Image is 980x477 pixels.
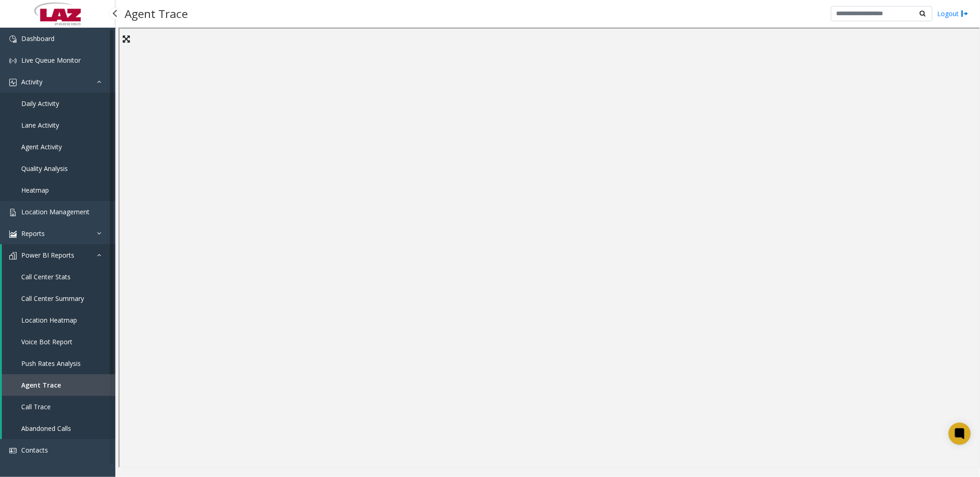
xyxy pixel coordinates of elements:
span: Power BI Reports [21,251,74,259]
span: Call Center Summary [21,294,84,303]
img: 'icon' [9,252,17,259]
span: Location Management [21,207,90,216]
span: Call Center Stats [21,272,71,281]
img: 'icon' [9,447,17,454]
span: Live Queue Monitor [21,56,81,65]
span: Contacts [21,446,48,454]
a: Location Heatmap [2,309,115,331]
span: Agent Activity [21,142,62,151]
a: Voice Bot Report [2,331,115,353]
h3: Agent Trace [120,2,192,25]
span: Dashboard [21,34,54,43]
span: Voice Bot Report [21,337,72,346]
a: Call Center Summary [2,288,115,309]
img: 'icon' [9,79,17,86]
img: 'icon' [9,209,17,216]
img: 'icon' [9,57,17,65]
span: Heatmap [21,186,49,194]
a: Power BI Reports [2,244,115,266]
span: Location Heatmap [21,316,77,324]
span: Abandoned Calls [21,424,71,433]
a: Agent Trace [2,374,115,396]
a: Call Center Stats [2,266,115,288]
a: Abandoned Calls [2,418,115,439]
span: Quality Analysis [21,164,68,173]
img: logout [961,9,968,18]
a: Logout [937,9,968,18]
span: Push Rates Analysis [21,359,81,368]
span: Activity [21,77,42,86]
img: 'icon' [9,230,17,238]
span: Call Trace [21,402,51,411]
a: Call Trace [2,396,115,418]
span: Lane Activity [21,121,59,130]
span: Reports [21,229,45,238]
span: Agent Trace [21,381,61,389]
span: Daily Activity [21,99,59,108]
a: Push Rates Analysis [2,353,115,374]
img: 'icon' [9,35,17,43]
